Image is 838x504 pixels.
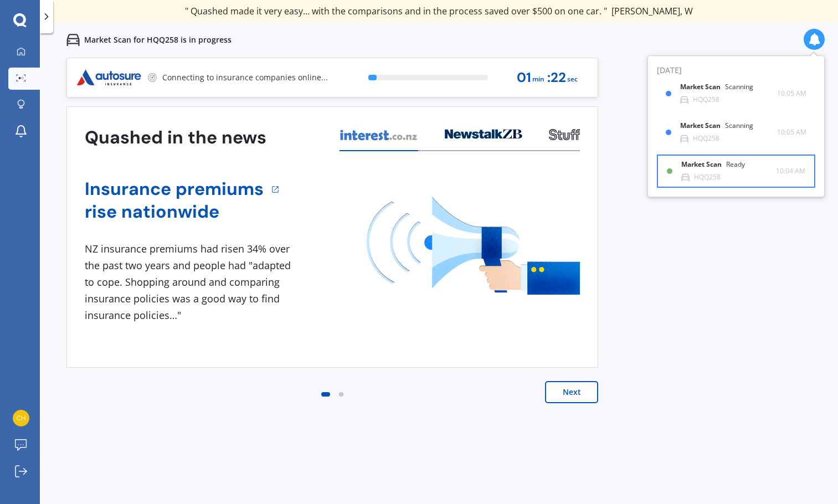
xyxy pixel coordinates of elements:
b: Market Scan [681,161,726,168]
p: Market Scan for HQQ258 is in progress [84,34,232,45]
div: NZ insurance premiums had risen 34% over the past two years and people had "adapted to cope. Shop... [85,241,295,323]
b: Market Scan [680,122,725,130]
div: Scanning [725,83,753,91]
span: min [532,72,544,87]
p: Connecting to insurance companies online... [162,72,328,83]
a: rise nationwide [85,200,264,223]
a: Insurance premiums [85,178,264,200]
img: media image [367,197,580,295]
img: 7d27f42c2e76d2a354581b786bad06a3 [13,410,29,426]
span: 10:05 AM [777,88,806,99]
div: HQQ258 [694,173,721,181]
div: Ready [726,161,745,168]
span: 10:04 AM [776,166,805,177]
button: Next [545,381,598,403]
span: : 22 [547,70,566,85]
span: sec [567,72,578,87]
span: 01 [517,70,531,85]
div: HQQ258 [693,96,719,104]
span: 10:05 AM [777,127,806,138]
div: [DATE] [657,65,815,77]
h3: Quashed in the news [85,126,266,149]
img: car.f15378c7a67c060ca3f3.svg [66,33,80,47]
div: HQQ258 [693,135,719,142]
b: Market Scan [680,83,725,91]
div: Scanning [725,122,753,130]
